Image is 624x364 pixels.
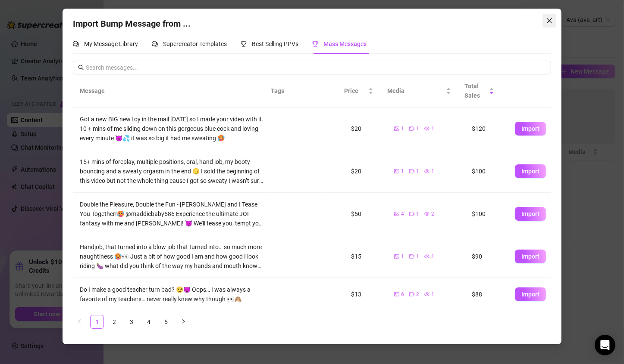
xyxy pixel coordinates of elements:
[323,40,367,47] span: Mass Messages
[163,40,227,47] span: Supercreator Templates
[465,278,508,311] td: $88
[542,17,556,24] span: Close
[542,14,556,28] button: Close
[409,254,414,259] span: video-camera
[595,335,615,355] div: Open Intercom Messenger
[416,167,419,176] span: 1
[546,17,553,24] span: close
[160,315,172,328] a: 5
[521,210,539,217] span: Import
[90,315,104,329] li: 1
[465,108,508,150] td: $120
[91,315,103,328] a: 1
[252,40,298,47] span: Best Selling PPVs
[107,315,121,329] li: 2
[73,41,79,47] span: comment
[401,167,404,176] span: 1
[77,319,82,324] span: left
[387,86,444,96] span: Media
[344,235,387,278] td: $15
[380,74,458,108] th: Media
[465,235,508,278] td: $90
[344,86,367,96] span: Price
[73,315,87,329] button: left
[241,41,247,47] span: trophy
[84,40,138,47] span: My Message Library
[142,315,156,329] li: 4
[515,207,546,221] button: Import
[521,125,539,132] span: Import
[344,278,387,311] td: $13
[125,315,138,329] li: 3
[465,81,487,100] span: Total Sales
[152,41,158,47] span: comment
[142,315,155,328] a: 4
[80,200,264,228] div: Double the Pleasure, Double the Fun - [PERSON_NAME] and I Tease You Together!🥵 @maddiebaby586 Exp...
[78,65,84,71] span: search
[394,211,399,216] span: picture
[409,292,414,297] span: video-camera
[424,292,430,297] span: eye
[401,290,404,299] span: 6
[264,74,316,108] th: Tags
[394,169,399,174] span: picture
[465,150,508,193] td: $100
[181,319,186,324] span: right
[176,315,190,329] button: right
[521,253,539,260] span: Import
[424,169,430,174] span: eye
[424,254,430,259] span: eye
[465,193,508,235] td: $100
[431,253,434,261] span: 1
[176,315,190,329] li: Next Page
[86,63,546,72] input: Search messages...
[458,74,501,108] th: Total Sales
[515,122,546,136] button: Import
[515,287,546,301] button: Import
[125,315,138,328] a: 3
[337,74,380,108] th: Price
[394,292,399,297] span: picture
[521,291,539,298] span: Import
[424,126,430,131] span: eye
[73,74,264,108] th: Message
[515,250,546,263] button: Import
[312,41,318,47] span: trophy
[344,108,387,150] td: $20
[416,253,419,261] span: 1
[394,254,399,259] span: picture
[515,164,546,178] button: Import
[416,290,419,299] span: 2
[416,125,419,133] span: 1
[73,315,87,329] li: Previous Page
[431,167,434,176] span: 1
[401,210,404,218] span: 4
[73,19,191,29] span: Import Bump Message from ...
[394,126,399,131] span: picture
[431,210,434,218] span: 2
[401,125,404,133] span: 1
[344,150,387,193] td: $20
[80,285,264,304] div: Do I make a good teacher turn bad? 😏😈 Oops… I was always a favorite of my teachers… never really ...
[521,168,539,175] span: Import
[80,114,264,143] div: Got a new BIG new toy in the mail [DATE] so I made your video with it. 10 + mins of me sliding do...
[431,290,434,299] span: 1
[108,315,121,328] a: 2
[409,211,414,216] span: video-camera
[431,125,434,133] span: 1
[344,193,387,235] td: $50
[159,315,173,329] li: 5
[424,211,430,216] span: eye
[80,157,264,185] div: 15+ mins of foreplay, multiple positions, oral, hand job, my booty bouncing and a sweaty orgasm i...
[409,126,414,131] span: video-camera
[409,169,414,174] span: video-camera
[80,242,264,271] div: Handjob, that turned into a blow job that turned into… so much more naughtiness 🥵👀 Just a bit of ...
[401,253,404,261] span: 1
[416,210,419,218] span: 1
